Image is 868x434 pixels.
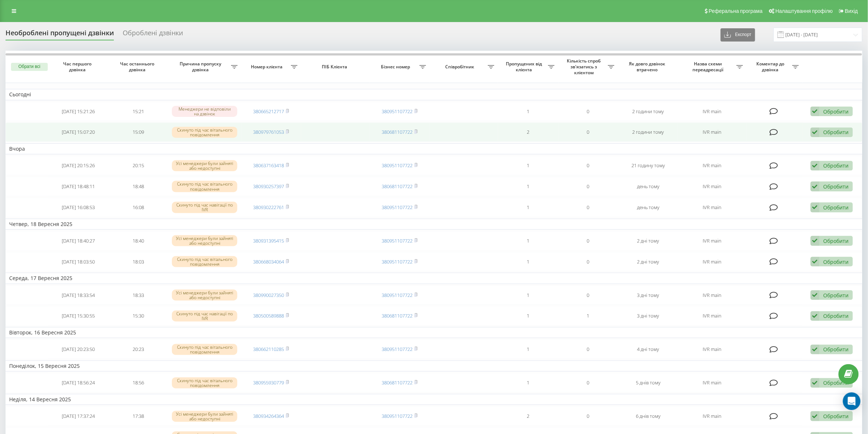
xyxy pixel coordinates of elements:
span: Вихід [845,8,858,14]
div: Скинуто під час навігації по IVR [172,202,237,213]
a: 380990027350 [253,292,284,298]
a: 380662110285 [253,346,284,352]
td: 2 [498,122,558,142]
a: 380637163418 [253,162,284,169]
td: 2 години тому [618,102,678,121]
a: 380500589888 [253,312,284,319]
td: 16:08 [108,198,168,217]
td: Вівторок, 16 Вересня 2025 [6,327,862,338]
td: [DATE] 18:03:50 [48,252,108,272]
td: 1 [498,156,558,175]
td: 4 дні тому [618,340,678,359]
td: 0 [558,373,618,392]
span: Час першого дзвінка [55,61,102,72]
div: Усі менеджери були зайняті або недоступні [172,411,237,422]
td: 2 [498,406,558,426]
td: 18:03 [108,252,168,272]
td: [DATE] 16:08:53 [48,198,108,217]
td: 1 [498,306,558,326]
div: Усі менеджери були зайняті або недоступні [172,160,237,171]
td: [DATE] 17:37:24 [48,406,108,426]
div: Оброблені дзвінки [123,29,183,40]
span: Номер клієнта [245,64,291,70]
td: 0 [558,231,618,251]
td: IVR main [678,177,747,196]
a: 380951107722 [382,258,413,265]
button: Обрати всі [11,63,48,71]
td: 17:38 [108,406,168,426]
td: 2 дні тому [618,252,678,272]
a: 380979761053 [253,129,284,135]
div: Скинуто під час вітального повідомлення [172,127,237,138]
td: 20:23 [108,340,168,359]
td: [DATE] 18:56:24 [48,373,108,392]
div: Скинуто під час вітального повідомлення [172,377,237,388]
div: Обробити [824,258,849,265]
a: 380665212717 [253,108,284,115]
td: 0 [558,252,618,272]
span: ПІБ Клієнта [308,64,363,70]
a: 380951107722 [382,292,413,298]
div: Скинуто під час вітального повідомлення [172,256,237,267]
a: 380951107722 [382,413,413,419]
td: Четвер, 18 Вересня 2025 [6,219,862,230]
td: 3 дні тому [618,306,678,326]
a: 380930222761 [253,204,284,211]
td: 18:40 [108,231,168,251]
div: Обробити [824,292,849,299]
a: 380681107722 [382,183,413,190]
td: 1 [558,306,618,326]
div: Обробити [824,204,849,211]
button: Експорт [721,28,755,42]
span: Час останнього дзвінка [115,61,162,72]
td: [DATE] 15:30:55 [48,306,108,326]
div: Обробити [824,312,849,319]
div: Обробити [824,379,849,386]
a: 380931395415 [253,237,284,244]
div: Скинуто під час вітального повідомлення [172,344,237,355]
td: [DATE] 18:33:54 [48,286,108,305]
span: Кількість спроб зв'язатись з клієнтом [562,58,608,75]
a: 380668034064 [253,258,284,265]
a: 380951107722 [382,162,413,169]
td: IVR main [678,122,747,142]
td: 1 [498,198,558,217]
td: IVR main [678,373,747,392]
div: Обробити [824,162,849,169]
td: 20:15 [108,156,168,175]
td: 18:48 [108,177,168,196]
td: 15:09 [108,122,168,142]
td: [DATE] 15:21:26 [48,102,108,121]
a: 380951107722 [382,237,413,244]
td: 1 [498,286,558,305]
td: IVR main [678,306,747,326]
td: 1 [498,102,558,121]
span: Причина пропуску дзвінка [172,61,231,72]
td: 1 [498,177,558,196]
a: 380934264364 [253,413,284,419]
span: Реферальна програма [709,8,763,14]
span: Назва схеми переадресації [682,61,736,72]
td: Неділя, 14 Вересня 2025 [6,394,862,405]
td: 1 [498,231,558,251]
td: IVR main [678,231,747,251]
td: Сьогодні [6,89,862,100]
a: 380930257397 [253,183,284,190]
td: Понеділок, 15 Вересня 2025 [6,361,862,372]
td: 3 дні тому [618,286,678,305]
span: Коментар до дзвінка [750,61,792,72]
td: 6 днів тому [618,406,678,426]
td: Вчора [6,143,862,154]
td: Середа, 17 Вересня 2025 [6,273,862,284]
td: 0 [558,286,618,305]
td: 18:33 [108,286,168,305]
td: IVR main [678,102,747,121]
a: 380955930779 [253,379,284,386]
td: 0 [558,340,618,359]
td: 15:21 [108,102,168,121]
td: 0 [558,122,618,142]
td: IVR main [678,252,747,272]
td: [DATE] 18:40:27 [48,231,108,251]
td: 0 [558,156,618,175]
a: 380681107722 [382,379,413,386]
